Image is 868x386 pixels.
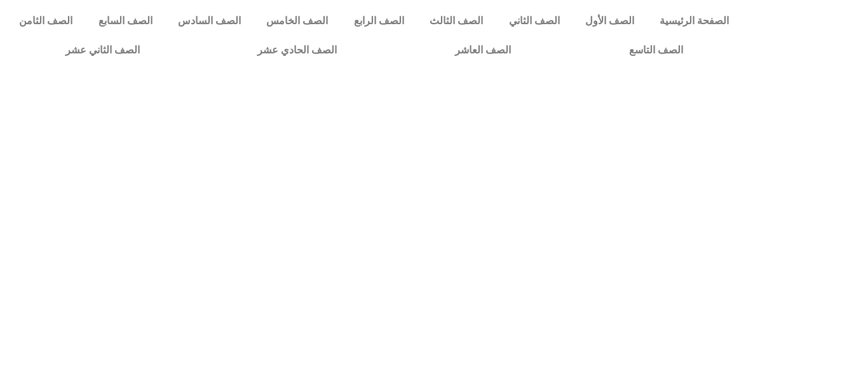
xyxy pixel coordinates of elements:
[6,36,199,65] a: الصف الثاني عشر
[570,36,742,65] a: الصف التاسع
[199,36,397,65] a: الصف الحادي عشر
[341,6,417,36] a: الصف الرابع
[647,6,742,36] a: الصفحة الرئيسية
[396,36,570,65] a: الصف العاشر
[165,6,254,36] a: الصف السادس
[6,6,85,36] a: الصف الثامن
[417,6,496,36] a: الصف الثالث
[573,6,647,36] a: الصف الأول
[254,6,341,36] a: الصف الخامس
[496,6,572,36] a: الصف الثاني
[85,6,165,36] a: الصف السابع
